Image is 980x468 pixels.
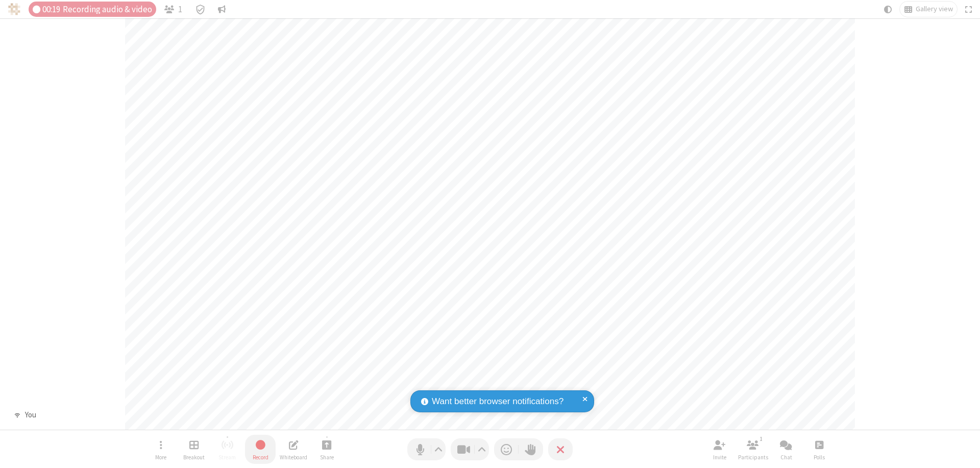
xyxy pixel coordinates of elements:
button: Using system theme [880,2,896,17]
button: Audio settings [432,438,446,460]
button: Send a reaction [494,438,519,460]
span: 00:19 [42,5,60,14]
button: Fullscreen [961,2,976,17]
span: Stream [218,454,236,460]
button: Stop recording [245,435,276,464]
span: Breakout [183,454,205,460]
span: Want better browser notifications? [432,395,563,408]
span: Participants [738,454,768,460]
div: Meeting details Encryption enabled [190,2,210,17]
span: Polls [814,454,825,460]
button: Manage Breakout Rooms [179,435,209,464]
button: Open menu [145,435,176,464]
button: Invite participants (⌘+Shift+I) [704,435,735,464]
button: Raise hand [519,438,543,460]
span: Share [320,454,334,460]
button: Open poll [804,435,835,464]
button: End or leave meeting [548,438,573,460]
span: More [155,454,166,460]
button: Open participant list [160,2,187,17]
button: Change layout [900,2,957,17]
span: 1 [178,5,182,14]
div: 1 [757,434,766,443]
button: Mute (⌘+Shift+A) [407,438,446,460]
button: Unable to start streaming without first stopping recording [212,435,242,464]
button: Start sharing [311,435,342,464]
span: Recording audio & video [63,5,152,14]
button: Conversation [214,2,230,17]
button: Open shared whiteboard [278,435,309,464]
span: Invite [713,454,726,460]
img: QA Selenium DO NOT DELETE OR CHANGE [8,3,20,15]
button: Video setting [475,438,489,460]
button: Open participant list [738,435,768,464]
button: Stop video (⌘+Shift+V) [451,438,489,460]
span: Chat [780,454,792,460]
span: Whiteboard [280,454,307,460]
span: Gallery view [916,5,953,13]
span: Record [253,454,268,460]
div: Audio & video [29,2,156,17]
button: Open chat [771,435,801,464]
div: You [21,409,40,421]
